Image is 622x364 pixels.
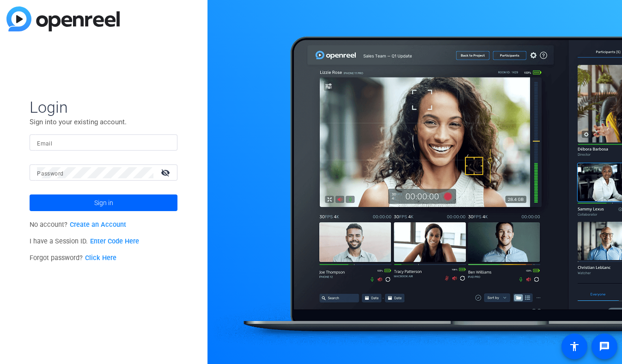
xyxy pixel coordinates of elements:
[37,140,52,147] mat-label: Email
[90,237,139,245] a: Enter Code Here
[70,221,126,229] a: Create an Account
[30,254,116,262] span: Forgot password?
[85,254,116,262] a: Click Here
[599,341,610,352] mat-icon: message
[6,6,120,31] img: blue-gradient.svg
[155,166,177,179] mat-icon: visibility_off
[30,97,177,117] span: Login
[569,341,580,352] mat-icon: accessibility
[30,237,139,245] span: I have a Session ID.
[30,221,126,229] span: No account?
[94,191,113,214] span: Sign in
[30,194,177,211] button: Sign in
[37,137,170,148] input: Enter Email Address
[37,170,63,177] mat-label: Password
[30,117,177,127] p: Sign into your existing account.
